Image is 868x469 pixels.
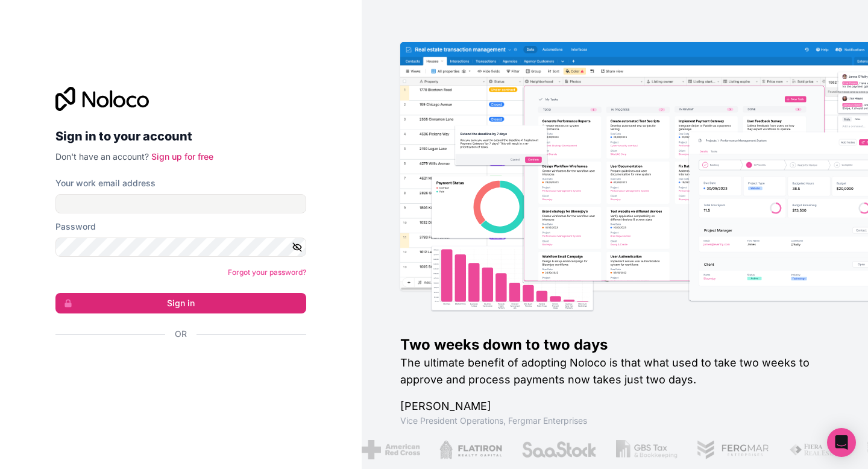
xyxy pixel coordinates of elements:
img: /assets/saastock-C6Zbiodz.png [521,440,597,459]
div: Open Intercom Messenger [827,428,856,457]
a: Forgot your password? [228,268,306,277]
img: /assets/fiera-fwj2N5v4.png [789,440,846,459]
input: Password [55,238,306,257]
button: Sign in [55,293,306,313]
span: Don't have an account? [55,151,149,162]
label: Your work email address [55,177,156,189]
h2: Sign in to your account [55,125,306,147]
input: Email address [55,194,306,213]
h1: Two weeks down to two days [400,335,829,354]
iframe: Sign in with Google Button [49,353,303,380]
h1: [PERSON_NAME] [400,398,829,415]
a: Sign up for free [151,151,213,162]
img: /assets/gbstax-C-GtDUiK.png [616,440,677,459]
img: /assets/fergmar-CudnrXN5.png [696,440,770,459]
img: /assets/flatiron-C8eUkumj.png [439,440,502,459]
h1: Vice President Operations , Fergmar Enterprises [400,415,829,427]
label: Password [55,221,96,233]
h2: The ultimate benefit of adopting Noloco is that what used to take two weeks to approve and proces... [400,354,829,388]
span: Or [175,328,187,340]
img: /assets/american-red-cross-BAupjrZR.png [362,440,420,459]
